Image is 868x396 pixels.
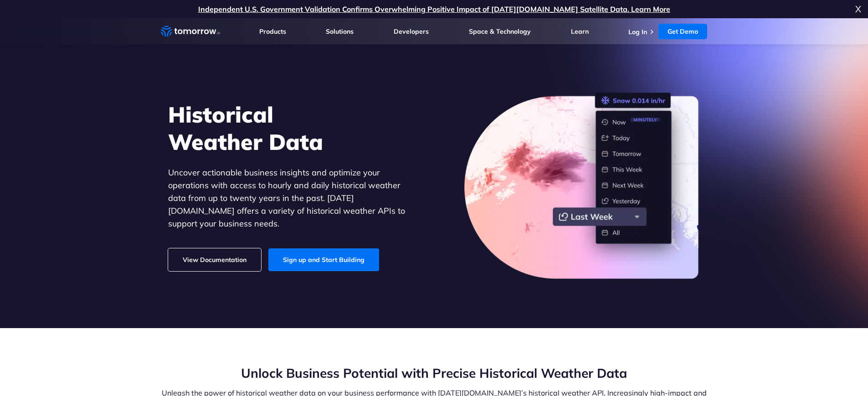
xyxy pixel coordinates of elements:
a: Sign up and Start Building [268,248,379,271]
img: historical-weather-data.png.webp [464,93,700,279]
a: View Documentation [168,248,261,271]
h2: Unlock Business Potential with Precise Historical Weather Data [161,365,708,382]
a: Developers [394,27,429,36]
h1: Historical Weather Data [168,101,419,155]
p: Uncover actionable business insights and optimize your operations with access to hourly and daily... [168,166,419,230]
a: Home link [161,25,220,38]
a: Products [259,27,286,36]
a: Get Demo [658,24,707,39]
a: Independent U.S. Government Validation Confirms Overwhelming Positive Impact of [DATE][DOMAIN_NAM... [198,5,670,14]
a: Learn [571,27,589,36]
a: Log In [628,28,647,36]
a: Space & Technology [469,27,531,36]
a: Solutions [326,27,354,36]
